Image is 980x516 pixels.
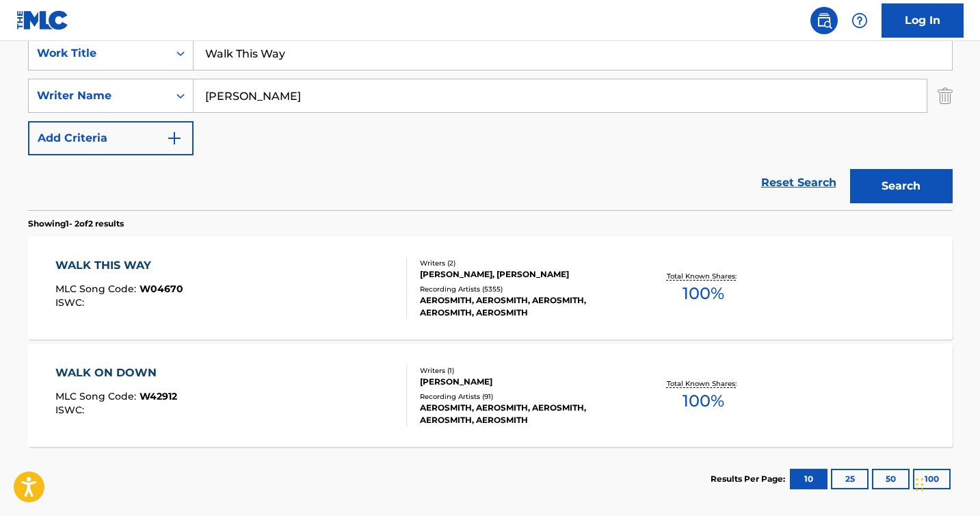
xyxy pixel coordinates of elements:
[55,365,177,381] div: WALK ON DOWN
[28,237,953,339] a: WALK THIS WAYMLC Song Code:W04670ISWC:Writers (2)[PERSON_NAME], [PERSON_NAME]Recording Artists (5...
[846,7,873,34] div: Help
[420,365,626,376] div: Writers ( 1 )
[667,378,740,389] p: Total Known Shares:
[420,391,626,402] div: Recording Artists ( 91 )
[816,12,832,29] img: search
[28,344,953,447] a: WALK ON DOWNMLC Song Code:W42912ISWC:Writers (1)[PERSON_NAME]Recording Artists (91)AEROSMITH, AER...
[55,283,140,295] span: MLC Song Code :
[851,12,868,29] img: help
[831,469,869,489] button: 25
[28,121,194,155] button: Add Criteria
[55,404,88,416] span: ISWC :
[420,294,626,319] div: AEROSMITH, AEROSMITH, AEROSMITH, AEROSMITH, AEROSMITH
[37,88,160,104] div: Writer Name
[55,390,140,402] span: MLC Song Code :
[790,469,827,489] button: 10
[28,218,124,230] p: Showing 1 - 2 of 2 results
[420,402,626,426] div: AEROSMITH, AEROSMITH, AEROSMITH, AEROSMITH, AEROSMITH
[810,7,838,34] a: Public Search
[667,271,740,281] p: Total Known Shares:
[166,130,183,146] img: 9d2ae6d4665cec9f34b9.svg
[872,469,910,489] button: 50
[420,268,626,281] div: [PERSON_NAME], [PERSON_NAME]
[420,284,626,294] div: Recording Artists ( 5355 )
[55,296,88,309] span: ISWC :
[754,168,843,198] a: Reset Search
[28,36,953,210] form: Search Form
[55,257,183,274] div: WALK THIS WAY
[850,169,953,203] button: Search
[916,464,924,505] div: Drag
[37,45,160,62] div: Work Title
[420,376,626,388] div: [PERSON_NAME]
[683,389,724,413] span: 100 %
[140,283,183,295] span: W04670
[882,3,964,38] a: Log In
[683,281,724,306] span: 100 %
[16,10,69,30] img: MLC Logo
[420,258,626,268] div: Writers ( 2 )
[912,450,980,516] iframe: Chat Widget
[711,473,789,485] p: Results Per Page:
[938,79,953,113] img: Delete Criterion
[140,390,177,402] span: W42912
